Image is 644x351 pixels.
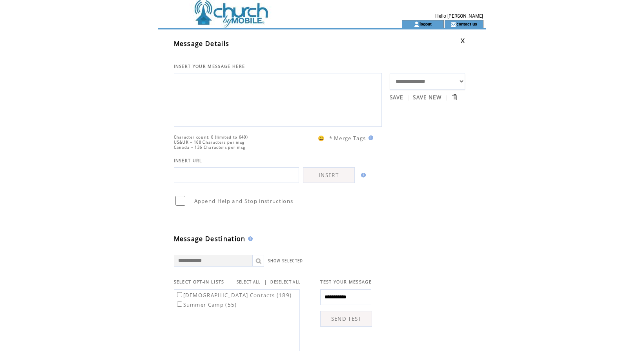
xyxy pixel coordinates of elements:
[451,93,458,101] input: Submit
[318,135,325,142] span: 😀
[175,292,292,299] label: [DEMOGRAPHIC_DATA] Contacts (189)
[174,145,246,150] span: Canada = 136 Characters per msg
[174,140,245,145] span: US&UK = 160 Characters per msg
[237,280,261,285] a: SELECT ALL
[270,280,301,285] a: DESELECT ALL
[174,234,246,243] span: Message Destination
[246,236,253,241] img: help.gif
[174,135,248,140] span: Character count: 0 (limited to 640)
[390,94,403,101] a: SAVE
[414,21,420,27] img: account_icon.gif
[456,21,477,26] a: contact us
[174,279,224,285] span: SELECT OPT-IN LISTS
[264,278,267,285] span: |
[268,258,303,263] a: SHOW SELECTED
[407,94,410,101] span: |
[320,279,372,285] span: TEST YOUR MESSAGE
[177,302,182,307] input: Summer Camp (55)
[177,292,182,297] input: [DEMOGRAPHIC_DATA] Contacts (189)
[420,21,432,26] a: logout
[175,301,237,308] label: Summer Camp (55)
[413,94,441,101] a: SAVE NEW
[174,64,245,69] span: INSERT YOUR MESSAGE HERE
[320,311,372,327] a: SEND TEST
[303,167,355,183] a: INSERT
[329,135,366,142] span: * Merge Tags
[174,158,203,163] span: INSERT URL
[451,21,456,27] img: contact_us_icon.gif
[445,94,448,101] span: |
[366,135,373,140] img: help.gif
[359,173,366,177] img: help.gif
[194,197,294,205] span: Append Help and Stop instructions
[435,13,483,19] span: Hello [PERSON_NAME]
[174,39,230,48] span: Message Details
